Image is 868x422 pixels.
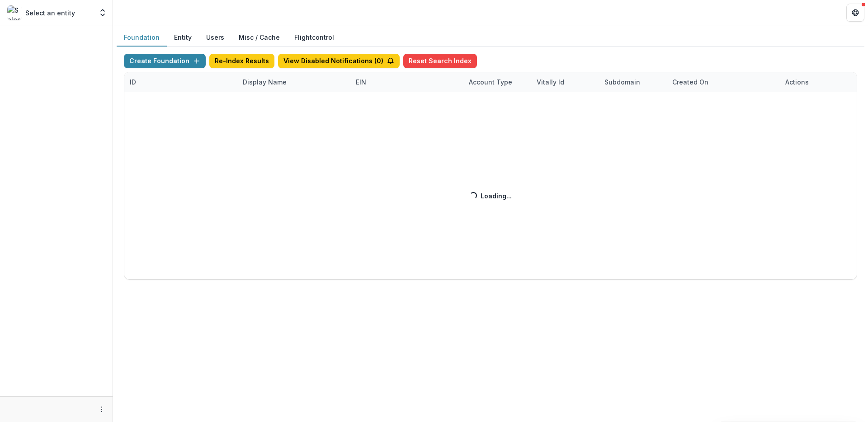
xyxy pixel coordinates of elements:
button: Open entity switcher [96,4,109,22]
button: Users [199,29,231,47]
button: More [96,404,107,415]
button: Get Help [846,4,864,22]
button: Foundation [117,29,167,47]
button: Misc / Cache [231,29,287,47]
a: Flightcontrol [294,33,334,42]
img: Select an entity [7,5,22,20]
p: Select an entity [25,8,75,18]
button: Entity [167,29,199,47]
